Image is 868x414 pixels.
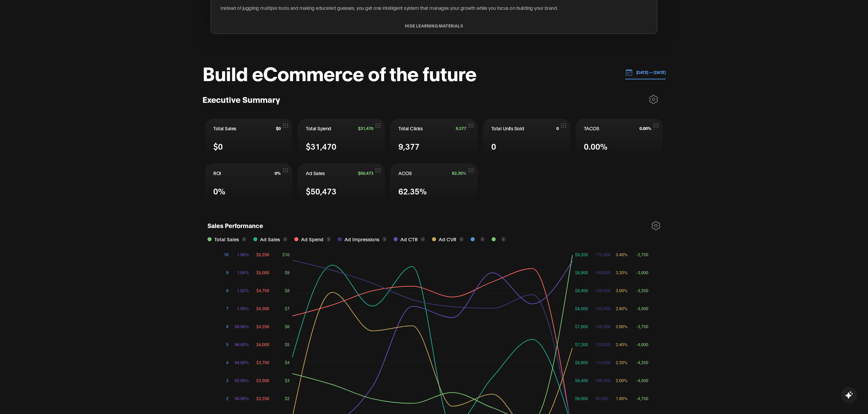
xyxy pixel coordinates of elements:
span: $0 [276,126,281,131]
tspan: 170,000 [595,252,611,257]
span: Ad CTR [400,236,418,243]
tspan: 100,000 [595,378,611,383]
button: ROI0%0% [205,164,292,203]
tspan: $8,000 [575,306,588,311]
span: ACOS [398,170,412,176]
tspan: -4,750 [636,396,648,401]
tspan: $6,000 [575,396,588,401]
tspan: $8 [285,288,290,293]
span: Total Clicks [398,125,422,132]
tspan: 3.40% [616,252,628,257]
span: $31,470 [358,126,373,131]
span: $31,470 [306,140,336,152]
tspan: 110,000 [595,360,611,365]
button: i [382,237,387,242]
tspan: 2.80% [616,306,628,311]
tspan: 4 [226,360,229,365]
tspan: 2.40% [616,342,628,347]
tspan: 2.60% [616,324,628,329]
tspan: $4,750 [256,288,269,293]
tspan: 9 [226,270,229,275]
tspan: $3,250 [256,396,269,401]
span: $50,473 [358,171,373,175]
tspan: 120,000 [595,342,611,347]
tspan: $9,200 [575,252,588,257]
tspan: -2,750 [636,252,648,257]
tspan: 90.00% [235,396,249,401]
tspan: 130,000 [595,324,611,329]
span: 9,377 [456,126,466,131]
tspan: 3.00% [616,288,628,293]
button: Total Clicks9,3779,377 [390,119,477,158]
span: Total Units Sold [491,125,524,132]
span: 0.00% [639,126,651,131]
tspan: $6,400 [575,378,588,383]
tspan: -4,250 [636,360,648,365]
tspan: 98.00% [235,324,249,329]
h3: Executive Summary [202,94,280,105]
span: 0.00% [584,140,608,152]
tspan: -3,250 [636,288,648,293]
span: 62.35% [452,171,466,175]
tspan: $5,000 [256,270,269,275]
tspan: 2.20% [616,360,628,365]
span: Ad Spend [301,236,323,243]
tspan: $7 [285,306,290,311]
button: Total Sales$0$0 [205,119,292,158]
button: Ad Sales$50,473$50,473 [298,164,385,203]
tspan: 160,000 [595,270,611,275]
span: Ad Impressions [344,236,379,243]
tspan: 1.06% [237,252,249,257]
p: Instead of juggling multiple tools and making educated guesses, you get one intelligent system th... [220,4,648,11]
h1: Sales Performance [208,221,263,232]
tspan: $4,500 [256,306,269,311]
span: Total Sales [214,236,239,243]
span: Ad CVR [439,236,456,243]
tspan: 2 [226,396,229,401]
tspan: 2.00% [616,378,628,383]
span: $50,473 [306,185,336,197]
tspan: 150,000 [595,288,611,293]
tspan: $5,250 [256,252,269,257]
tspan: 7 [226,306,229,311]
tspan: $9 [285,270,290,275]
span: $0 [213,140,223,152]
button: Total Spend$31,470$31,470 [298,119,385,158]
tspan: 3.20% [616,270,628,275]
button: Total Units Sold00 [483,119,570,158]
span: 0% [275,171,281,175]
span: Total Sales [213,125,236,132]
button: i [420,237,425,242]
tspan: 1.80% [616,396,628,401]
tspan: $5 [285,342,290,347]
button: i [480,237,485,242]
span: 62.35% [398,185,427,197]
button: TACOS0.00%0.00% [576,119,663,158]
tspan: $7,200 [575,342,588,347]
button: i [283,237,288,242]
button: [DATE] — [DATE] [625,65,666,79]
tspan: $3,500 [256,378,269,383]
tspan: $4 [285,360,290,365]
p: [DATE] — [DATE] [633,69,666,75]
tspan: 1.02% [237,288,249,293]
tspan: 1.04% [237,270,249,275]
tspan: -3,500 [636,306,648,311]
tspan: 94.00% [235,360,249,365]
tspan: 140,000 [595,306,611,311]
tspan: $2 [285,396,290,401]
tspan: 5 [226,342,229,347]
tspan: -3,750 [636,324,648,329]
tspan: $10 [282,252,290,257]
button: i [242,237,246,242]
tspan: 6 [226,324,229,329]
tspan: $7,600 [575,324,588,329]
img: 01.01.24 — 07.01.24 [625,69,633,76]
tspan: $4,000 [256,342,269,347]
button: HIDE LEARNING MATERIALS [211,23,657,28]
span: 0 [491,140,496,152]
tspan: 1.00% [237,306,249,311]
span: Ad Sales [260,236,280,243]
span: TACOS [584,125,599,132]
span: Total Spend [306,125,331,132]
